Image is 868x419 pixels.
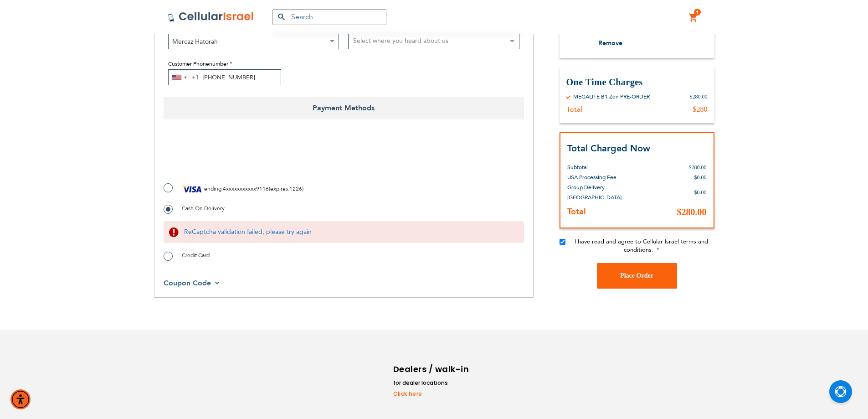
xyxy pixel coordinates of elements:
div: ReCaptcha validation failed, please try again [164,221,524,243]
input: e.g. 201-555-0123 [168,69,281,85]
span: Mercaz Hatorah [169,34,339,50]
span: Customer Phonenumber [168,60,228,67]
button: Selected country [169,70,199,85]
span: Mercaz Hatorah [168,33,339,49]
img: Cellular Israel Logo [168,11,254,22]
span: Payment Methods [164,97,524,119]
span: Cash On Delivery [182,205,225,212]
span: $0.00 [694,174,707,181]
div: Total [566,105,582,114]
th: Subtotal [567,155,638,172]
span: USA Processing Fee [567,174,616,181]
span: Place Order [620,272,653,279]
input: Search [272,9,386,25]
a: Click here [393,390,471,398]
span: 4xxxxxxxxxxx9116 [223,185,269,192]
div: $280 [693,105,708,114]
span: Coupon Code [164,278,211,288]
img: Visa [182,182,203,196]
span: ending [204,185,221,192]
span: Group Delivery - [GEOGRAPHIC_DATA] [567,184,621,201]
h6: Dealers / walk-in [393,362,471,376]
strong: Total [567,206,586,217]
div: Accessibility Menu [10,389,31,409]
li: for dealer locations [393,378,471,388]
iframe: reCAPTCHA [164,140,302,176]
span: $0.00 [694,189,707,196]
button: Place Order [597,263,677,289]
label: ( : ) [164,182,303,196]
span: 1 [696,9,699,16]
span: Remove [598,39,622,47]
a: 1 [688,12,699,23]
h3: One Time Charges [566,76,708,88]
div: $280.00 [690,93,708,100]
span: Credit Card [182,252,210,259]
span: $280.00 [677,207,707,217]
span: 1226 [289,185,302,192]
div: MEGALIFE B1 Zen PRE-ORDER [573,93,650,100]
span: expires [270,185,288,192]
span: I have read and agree to Cellular Israel terms and conditions. [575,238,708,254]
strong: Total Charged Now [567,142,650,155]
div: +1 [191,72,199,83]
span: $280.00 [689,164,707,171]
